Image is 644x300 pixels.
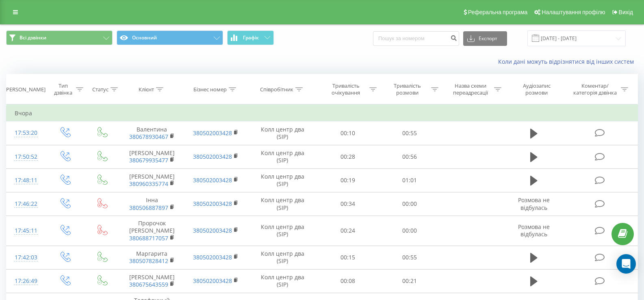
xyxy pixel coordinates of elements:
a: 380679935477 [129,156,168,164]
a: 380507828412 [129,257,168,265]
a: 380502003428 [193,129,232,137]
td: 00:55 [379,246,440,269]
div: Клієнт [139,86,154,93]
div: 17:50:52 [15,149,38,165]
div: Тип дзвінка [53,82,74,96]
td: 00:55 [379,121,440,145]
div: 17:26:49 [15,273,38,289]
a: 380502003428 [193,200,232,207]
a: 380502003428 [193,253,232,261]
td: 00:00 [379,192,440,216]
div: Коментар/категорія дзвінка [571,82,619,96]
div: 17:53:20 [15,125,38,141]
div: Співробітник [260,86,293,93]
td: 00:19 [317,168,379,192]
a: 380688717057 [129,234,168,242]
td: 00:21 [379,269,440,293]
span: Налаштування профілю [542,9,605,15]
span: Вихід [619,9,633,15]
td: Колл центр два (SIP) [248,216,317,246]
a: 380678930467 [129,133,168,140]
button: Всі дзвінки [6,30,113,45]
td: Пророчок [PERSON_NAME] [120,216,184,246]
td: 00:00 [379,216,440,246]
div: Статус [92,86,108,93]
div: Аудіозапис розмови [512,82,562,96]
div: Тривалість розмови [386,82,429,96]
span: Реферальна програма [468,9,528,15]
a: 380960335774 [129,180,168,188]
td: 01:01 [379,168,440,192]
div: 17:42:03 [15,250,38,265]
input: Пошук за номером [373,31,459,46]
span: Всі дзвінки [20,35,46,41]
td: Валентина [120,121,184,145]
a: 380506887897 [129,204,168,212]
div: 17:46:22 [15,196,38,212]
button: Графік [227,30,274,45]
div: 17:48:11 [15,173,38,188]
td: Вчора [7,105,638,121]
td: Колл центр два (SIP) [248,145,317,168]
td: 00:28 [317,145,379,168]
td: 00:56 [379,145,440,168]
a: 380502003428 [193,153,232,160]
a: 380502003428 [193,277,232,285]
td: Колл центр два (SIP) [248,168,317,192]
td: [PERSON_NAME] [120,269,184,293]
td: [PERSON_NAME] [120,168,184,192]
button: Основний [117,30,223,45]
td: 00:15 [317,246,379,269]
span: Розмова не відбулась [518,196,550,211]
a: 380502003428 [193,176,232,184]
span: Розмова не відбулась [518,223,550,238]
td: 00:08 [317,269,379,293]
a: 380502003428 [193,227,232,234]
td: Колл центр два (SIP) [248,121,317,145]
span: Графік [243,35,259,41]
a: 380675643559 [129,281,168,288]
td: Колл центр два (SIP) [248,269,317,293]
td: [PERSON_NAME] [120,145,184,168]
div: Назва схеми переадресації [449,82,492,96]
td: Маргарита [120,246,184,269]
div: Бізнес номер [193,86,227,93]
td: Інна [120,192,184,216]
div: 17:45:11 [15,223,38,239]
td: Колл центр два (SIP) [248,246,317,269]
td: Колл центр два (SIP) [248,192,317,216]
td: 00:34 [317,192,379,216]
div: Open Intercom Messenger [616,254,636,274]
div: Тривалість очікування [324,82,367,96]
td: 00:10 [317,121,379,145]
td: 00:24 [317,216,379,246]
div: [PERSON_NAME] [4,86,46,93]
button: Експорт [463,31,507,46]
a: Коли дані можуть відрізнятися вiд інших систем [498,58,638,65]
